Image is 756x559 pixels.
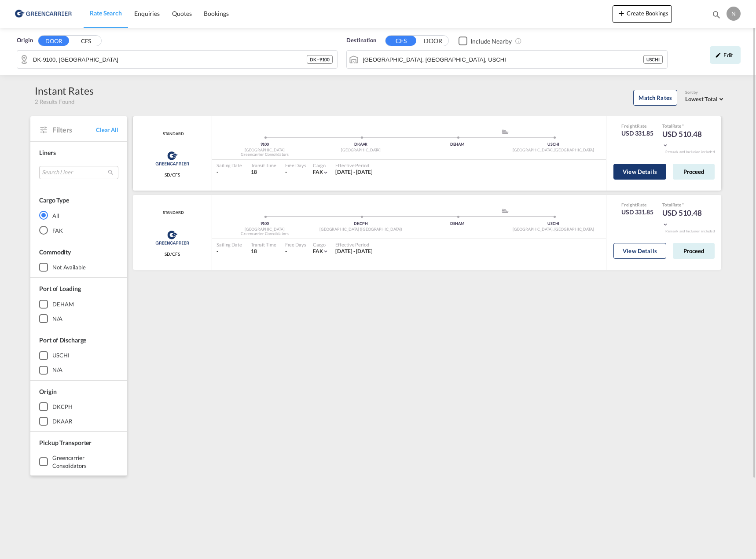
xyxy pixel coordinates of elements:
div: N/A [52,315,62,323]
div: DKAAR [52,417,72,425]
span: Port of Loading [39,285,81,292]
md-checkbox: N/A [39,366,118,375]
div: - [285,248,287,255]
span: Origin [39,388,56,395]
div: Cargo [313,241,329,248]
md-icon: icon-pencil [715,52,721,58]
md-checkbox: DKAAR [39,417,118,426]
div: - [217,169,242,176]
button: Proceed [673,243,715,259]
span: STANDARD [161,210,183,216]
div: Free Days [285,162,306,169]
md-checkbox: Greencarrier Consolidators [39,454,118,470]
div: Cargo [313,162,329,169]
div: DKAAR [313,142,409,147]
span: [DATE] - [DATE] [335,248,373,254]
span: Bookings [204,10,228,17]
md-checkbox: DEHAM [39,300,118,309]
md-icon: icon-chevron-down [662,142,668,148]
div: 01 Oct 2025 - 31 Oct 2025 [335,169,373,176]
button: CFS [385,36,416,46]
div: [GEOGRAPHIC_DATA] [217,227,313,232]
span: Destination [346,36,376,45]
div: Remark and Inclusion included [659,150,721,154]
span: Rate Search [90,9,122,17]
div: 01 Oct 2025 - 31 Oct 2025 [335,248,373,255]
md-icon: icon-chevron-down [662,221,668,228]
md-input-container: Chicago, IL, USCHI [347,51,667,68]
div: 18 [251,248,276,255]
div: DEHAM [52,300,74,308]
div: N/A [52,366,62,374]
span: SD/CFS [165,251,180,257]
span: FAK [313,248,323,254]
span: Subject to Remarks [681,202,684,207]
div: Instant Rates [35,84,94,98]
div: [GEOGRAPHIC_DATA] ([GEOGRAPHIC_DATA]) [313,227,409,232]
div: Freight Rate [621,202,653,208]
button: Match Rates [633,90,677,106]
div: USD 510.48 [662,129,706,150]
div: DKCPH [52,403,73,411]
div: - [285,169,287,176]
span: Pickup Transporter [39,439,92,446]
md-icon: icon-magnify [712,10,721,19]
button: DOOR [418,36,448,46]
div: - [217,248,242,255]
button: View Details [613,164,666,180]
div: USD 331.85 [621,129,653,138]
div: not available [52,263,86,271]
div: Free Days [285,241,306,248]
span: Filters [52,125,96,135]
div: Sailing Date [217,241,242,248]
span: Port of Discharge [39,336,86,344]
div: icon-pencilEdit [710,46,741,64]
span: Origin [17,36,33,45]
div: Effective Period [335,162,373,169]
div: USCHI [52,351,70,359]
div: 18 [251,169,276,176]
div: USCHI [505,142,602,147]
md-icon: icon-chevron-down [323,169,329,176]
span: Clear All [96,126,118,134]
md-checkbox: N/A [39,314,118,323]
div: Freight Rate [621,123,653,129]
md-checkbox: DKCPH [39,402,118,411]
div: Sailing Date [217,162,242,169]
span: FAK [313,169,323,175]
div: DEHAM [409,221,506,227]
span: [DATE] - [DATE] [335,169,373,175]
span: Lowest Total [685,96,718,103]
div: Total Rate [662,123,706,129]
button: CFS [70,36,101,46]
div: Greencarrier Consolidators [52,454,118,470]
button: DOOR [38,36,69,46]
span: Liners [39,149,55,156]
button: icon-plus 400-fgCreate Bookings [613,5,672,23]
input: Search by Port [363,53,643,66]
md-icon: icon-plus 400-fg [616,8,627,18]
span: SD/CFS [165,172,180,178]
md-icon: Unchecked: Ignores neighbouring ports when fetching rates.Checked : Includes neighbouring ports w... [515,37,522,44]
div: Transit Time [251,241,276,248]
div: Greencarrier Consolidators [217,152,313,158]
div: Include Nearby [470,37,512,46]
span: 9100 [261,142,269,147]
div: Sort by [685,90,726,96]
span: DK - 9100 [310,56,330,63]
div: USCHI [505,221,602,227]
div: [GEOGRAPHIC_DATA], [GEOGRAPHIC_DATA] [505,147,602,153]
div: USD 331.85 [621,208,653,217]
md-radio-button: FAK [39,226,118,235]
div: [GEOGRAPHIC_DATA] [313,147,409,153]
button: View Details [613,243,666,259]
div: Remark and Inclusion included [659,229,721,234]
span: Quotes [172,10,191,17]
div: Greencarrier Consolidators [217,231,313,237]
input: Search by Door [33,53,307,66]
button: Proceed [673,164,715,180]
img: Greencarrier Consolidators [153,147,192,169]
img: Greencarrier Consolidators [153,227,192,249]
div: Contract / Rate Agreement / Tariff / Spot Pricing Reference Number: STANDARD [161,131,183,137]
div: Total Rate [662,202,706,208]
